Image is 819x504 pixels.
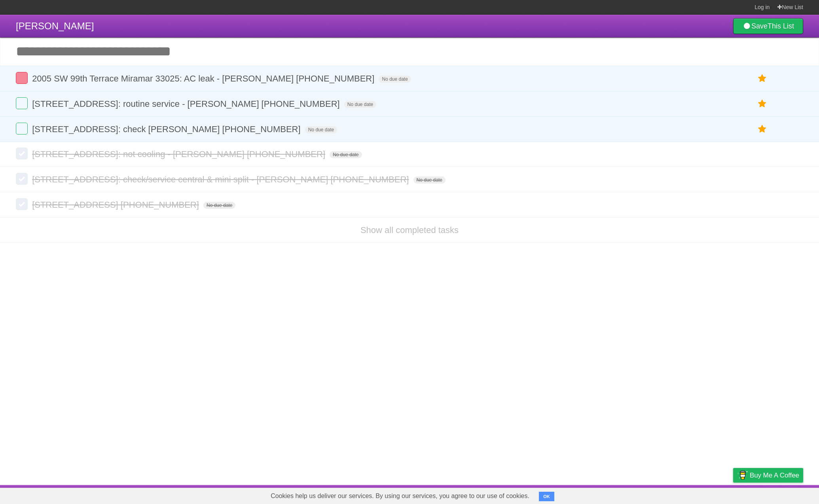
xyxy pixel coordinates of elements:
[330,151,362,158] span: No due date
[755,97,770,110] label: Star task
[413,176,446,184] span: No due date
[32,99,342,109] span: [STREET_ADDRESS]: routine service - [PERSON_NAME] [PHONE_NUMBER]
[16,72,28,84] label: Done
[755,123,770,136] label: Star task
[263,488,537,504] span: Cookies help us deliver our services. By using our services, you agree to our use of cookies.
[32,74,376,83] span: 2005 SW 99th Terrace Miramar 33025: AC leak - [PERSON_NAME] [PHONE_NUMBER]
[628,487,645,502] a: About
[32,124,303,134] span: [STREET_ADDRESS]: check [PERSON_NAME] [PHONE_NUMBER]
[32,174,411,184] span: [STREET_ADDRESS]: check/service central & mini split - [PERSON_NAME] [PHONE_NUMBER]
[654,487,686,502] a: Developers
[768,22,794,30] b: This List
[16,123,28,135] label: Done
[305,126,337,133] span: No due date
[32,149,327,159] span: [STREET_ADDRESS]: not cooling - [PERSON_NAME] [PHONE_NUMBER]
[16,97,28,109] label: Done
[16,198,28,210] label: Done
[737,468,748,482] img: Buy me a coffee
[539,492,554,501] button: OK
[344,101,376,108] span: No due date
[723,487,743,502] a: Privacy
[733,468,803,483] a: Buy me a coffee
[16,148,28,159] label: Done
[32,200,201,210] span: [STREET_ADDRESS] [PHONE_NUMBER]
[755,72,770,85] label: Star task
[203,202,235,209] span: No due date
[753,487,803,502] a: Suggest a feature
[379,76,411,83] span: No due date
[733,18,803,34] a: SaveThis List
[750,468,799,482] span: Buy me a coffee
[360,225,459,235] a: Show all completed tasks
[16,21,94,31] span: [PERSON_NAME]
[16,173,28,185] label: Done
[696,487,713,502] a: Terms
